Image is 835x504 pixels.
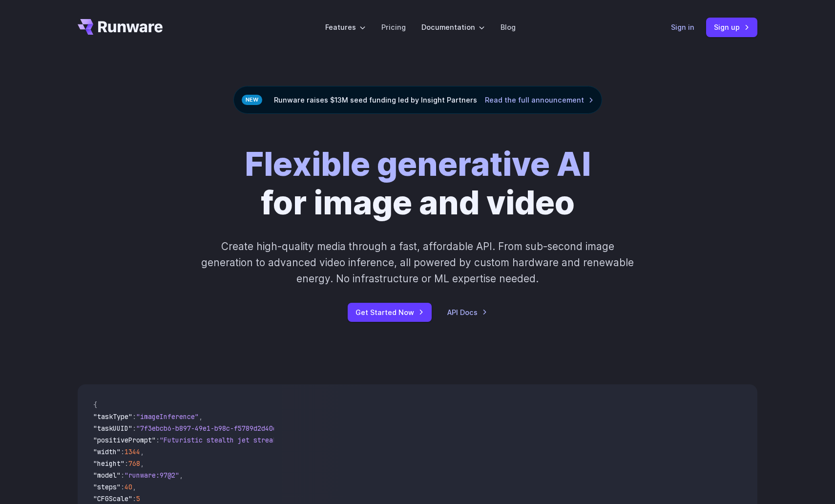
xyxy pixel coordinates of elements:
[381,21,406,33] a: Pricing
[93,447,121,456] span: "width"
[325,21,366,33] label: Features
[140,447,144,456] span: ,
[421,21,485,33] label: Documentation
[132,412,136,421] span: :
[132,424,136,433] span: :
[245,145,591,184] strong: Flexible generative AI
[136,494,140,503] span: 5
[671,21,694,33] a: Sign in
[160,436,515,444] span: "Futuristic stealth jet streaking through a neon-lit cityscape with glowing purple exhaust"
[93,436,156,444] span: "positivePrompt"
[447,307,487,318] a: API Docs
[93,459,125,468] span: "height"
[200,238,635,287] p: Create high-quality media through a fast, affordable API. From sub-second image generation to adv...
[156,436,160,444] span: :
[93,400,97,409] span: {
[136,412,199,421] span: "imageInference"
[93,424,132,433] span: "taskUUID"
[245,145,591,223] h1: for image and video
[93,494,132,503] span: "CFGScale"
[93,483,121,491] span: "steps"
[132,494,136,503] span: :
[121,471,125,480] span: :
[93,471,121,480] span: "model"
[125,447,140,456] span: 1344
[136,424,285,433] span: "7f3ebcb6-b897-49e1-b98c-f5789d2d40d7"
[179,471,183,480] span: ,
[485,94,594,105] a: Read the full announcement
[501,21,516,33] a: Blog
[140,459,144,468] span: ,
[348,303,432,322] a: Get Started Now
[706,18,757,37] a: Sign up
[125,471,179,480] span: "runware:97@2"
[199,412,203,421] span: ,
[125,459,128,468] span: :
[125,483,132,491] span: 40
[132,483,136,491] span: ,
[233,86,602,114] div: Runware raises $13M seed funding led by Insight Partners
[128,459,140,468] span: 768
[121,483,125,491] span: :
[121,447,125,456] span: :
[93,412,132,421] span: "taskType"
[78,19,163,35] a: Go to /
